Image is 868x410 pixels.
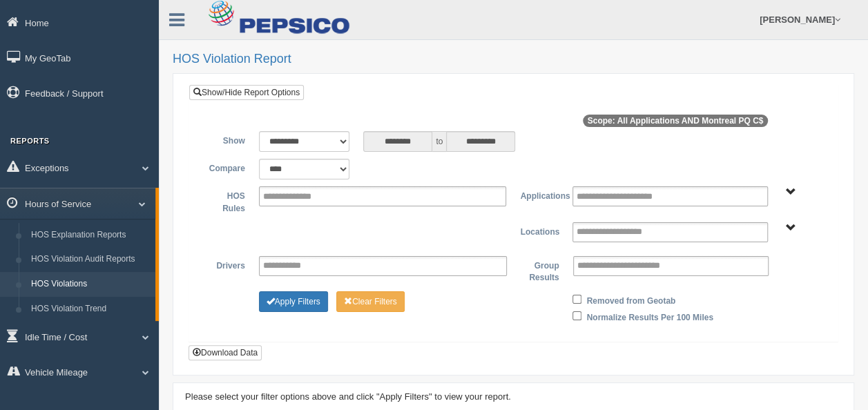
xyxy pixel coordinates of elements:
span: Scope: All Applications AND Montreal PQ C$ [583,115,769,127]
label: Group Results [514,256,566,284]
label: Applications [513,186,566,203]
h2: HOS Violation Report [173,52,854,66]
label: Normalize Results Per 100 Miles [586,308,713,324]
label: HOS Rules [200,186,252,215]
a: HOS Violations [25,272,155,297]
a: HOS Violation Trend [25,297,155,322]
button: Download Data [189,345,262,360]
label: Compare [200,159,252,175]
a: HOS Explanation Reports [25,223,155,248]
label: Show [200,131,252,148]
label: Locations [514,222,566,239]
button: Change Filter Options [259,291,328,312]
span: Please select your filter options above and click "Apply Filters" to view your report. [185,391,511,402]
a: Show/Hide Report Options [189,85,304,100]
span: to [432,131,446,152]
a: HOS Violation Audit Reports [25,247,155,272]
label: Drivers [200,256,252,273]
button: Change Filter Options [336,291,405,312]
label: Removed from Geotab [586,291,675,308]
